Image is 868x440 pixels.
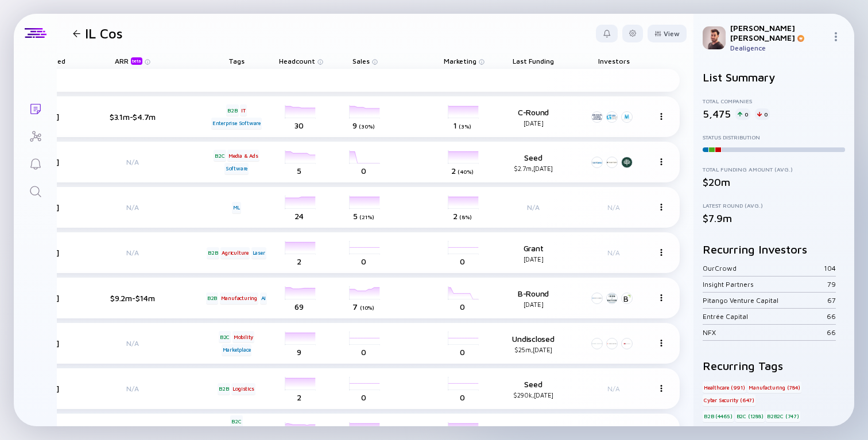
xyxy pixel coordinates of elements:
[588,384,640,393] div: N/A
[496,289,571,308] div: B-Round
[214,150,226,161] div: B2C
[226,104,238,116] div: B2B
[703,411,734,422] div: B2B (4465)
[352,57,370,65] span: Sales
[703,108,731,120] div: 5,475
[755,108,770,120] div: 0
[232,331,254,342] div: Mobility
[703,243,845,256] h2: Recurring Investors
[588,203,640,212] div: N/A
[240,104,247,116] div: IT
[703,280,827,289] div: Insight Partners
[95,339,170,348] div: N/A
[95,384,170,393] div: N/A
[703,312,827,321] div: Entrée Capital
[730,44,827,52] div: Dealigence
[496,165,571,172] div: $2.7m, [DATE]
[703,26,726,49] img: Gil Profile Picture
[703,134,845,141] div: Status Distribution
[206,293,218,304] div: B2B
[496,107,571,127] div: C-Round
[658,294,665,301] img: Menu
[115,57,145,65] div: ARR
[824,264,836,272] div: 104
[513,57,554,65] span: Last Funding
[658,113,665,120] img: Menu
[131,57,142,65] div: beta
[224,163,249,174] div: Software
[227,150,259,161] div: Media & Ads
[95,203,170,212] div: N/A
[496,346,571,353] div: $25m, [DATE]
[827,280,836,289] div: 79
[703,202,845,209] div: Latest Round (Avg.)
[95,112,170,122] div: $3.1m-$4.7m
[222,344,252,356] div: Marketplace
[496,391,571,399] div: $290k, [DATE]
[703,166,845,173] div: Total Funding Amount (Avg.)
[496,334,571,353] div: Undisclosed
[496,203,571,212] div: N/A
[496,301,571,308] div: [DATE]
[14,94,57,122] a: Lists
[703,176,845,188] div: $20m
[648,25,687,42] button: View
[703,212,845,224] div: $7.9m
[444,57,476,65] span: Marketing
[588,248,640,257] div: N/A
[496,243,571,263] div: Grant
[658,385,665,392] img: Menu
[279,57,315,65] span: Headcount
[703,71,845,84] h2: List Summary
[230,415,242,427] div: B2C
[703,328,827,337] div: NFX
[735,108,750,120] div: 0
[703,296,827,305] div: Pitango Venture Capital
[703,98,845,104] div: Total Companies
[735,411,765,422] div: B2C (1288)
[658,204,665,211] img: Menu
[207,247,219,259] div: B2B
[85,25,123,41] h1: IL Cos
[219,331,231,342] div: B2C
[251,247,266,259] div: Laser
[14,177,57,204] a: Search
[14,122,57,149] a: Investor Map
[831,32,840,41] img: Menu
[827,296,836,305] div: 67
[220,293,258,304] div: Manufacturing
[95,248,170,257] div: N/A
[496,379,571,399] div: Seed
[496,153,571,172] div: Seed
[218,383,230,395] div: B2B
[204,53,269,69] div: Tags
[211,118,262,129] div: Enterprise Software
[766,411,800,422] div: B2B2C (747)
[95,293,170,303] div: $9.2m-$14m
[730,23,827,42] div: [PERSON_NAME] [PERSON_NAME]
[703,395,755,406] div: Cyber Security (647)
[658,340,665,346] img: Menu
[14,149,57,177] a: Reminders
[658,158,665,165] img: Menu
[232,202,242,213] div: ML
[260,293,268,304] div: AI
[703,381,746,393] div: Healthcare (991)
[658,249,665,256] img: Menu
[588,53,640,69] div: Investors
[747,381,801,393] div: Manufacturing (784)
[827,312,836,321] div: 66
[95,158,170,166] div: N/A
[496,255,571,263] div: [DATE]
[703,264,824,272] div: OurCrowd
[496,119,571,127] div: [DATE]
[220,247,250,259] div: Agriculture
[827,328,836,337] div: 66
[703,359,845,372] h2: Recurring Tags
[231,383,255,395] div: Logistics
